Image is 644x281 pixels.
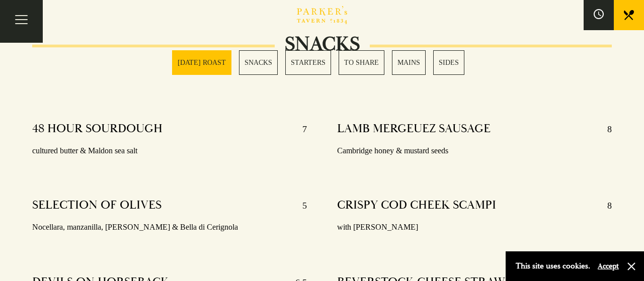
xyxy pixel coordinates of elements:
[626,261,636,271] button: Close and accept
[292,121,307,137] p: 7
[516,259,590,273] p: This site uses cookies.
[433,50,464,75] a: 6 / 6
[285,50,331,75] a: 3 / 6
[337,220,612,235] p: with [PERSON_NAME]
[337,144,612,158] p: Cambridge honey & mustard seeds
[598,261,619,271] button: Accept
[597,121,612,137] p: 8
[337,121,491,137] h4: LAMB MERGEUEZ SAUSAGE
[32,144,307,158] p: cultured butter & Maldon sea salt
[239,50,278,75] a: 2 / 6
[339,50,384,75] a: 4 / 6
[32,121,163,137] h4: 48 HOUR SOURDOUGH
[392,50,426,75] a: 5 / 6
[597,198,612,214] p: 8
[292,198,307,214] p: 5
[337,198,496,214] h4: CRISPY COD CHEEK SCAMPI
[32,198,162,214] h4: SELECTION OF OLIVES
[32,220,307,235] p: Nocellara, manzanilla, [PERSON_NAME] & Bella di Cerignola
[172,50,231,75] a: 1 / 6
